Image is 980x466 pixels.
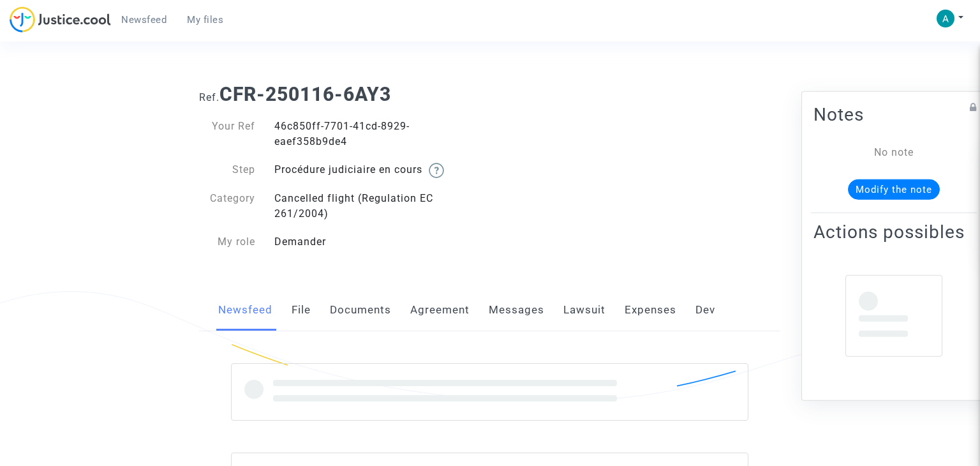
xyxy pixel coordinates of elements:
[813,221,974,243] h2: Actions possibles
[563,289,605,331] a: Lawsuit
[265,191,490,222] div: Cancelled flight (Regulation EC 261/2004)
[189,119,265,149] div: Your Ref
[937,10,954,27] img: ACg8ocKxEh1roqPwRpg1kojw5Hkh0hlUCvJS7fqe8Gto7GA9q_g7JA=s96-c
[625,289,676,331] a: Expenses
[187,14,223,26] span: My files
[189,162,265,178] div: Step
[189,234,265,250] div: My role
[10,6,111,33] img: jc-logo.svg
[218,289,272,331] a: Newsfeed
[219,83,391,105] b: CFR-250116-6AY3
[189,191,265,222] div: Category
[833,145,955,160] div: No note
[265,162,490,178] div: Procédure judiciaire en cours
[695,289,715,331] a: Dev
[265,119,490,149] div: 46c850ff-7701-41cd-8929-eaef358b9de4
[429,163,444,178] img: help.svg
[111,10,177,29] a: Newsfeed
[848,179,940,200] button: Modify the note
[330,289,391,331] a: Documents
[199,91,219,103] span: Ref.
[489,289,544,331] a: Messages
[410,289,470,331] a: Agreement
[177,10,234,29] a: My files
[813,103,974,126] h2: Notes
[292,289,311,331] a: File
[121,14,167,26] span: Newsfeed
[265,234,490,250] div: Demander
